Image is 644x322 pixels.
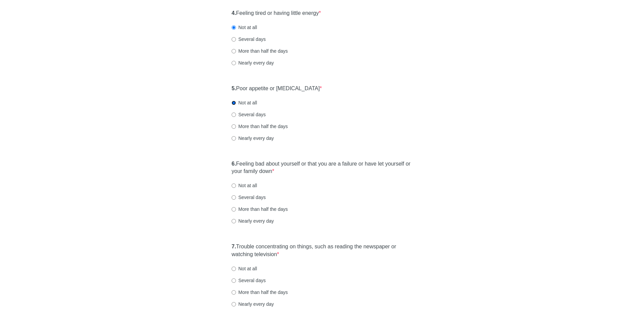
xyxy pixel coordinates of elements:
label: Trouble concentrating on things, such as reading the newspaper or watching television [232,243,412,258]
input: Nearly every day [232,302,236,306]
input: Nearly every day [232,136,236,141]
label: Not at all [232,99,257,106]
label: Feeling tired or having little energy [232,9,321,17]
input: Not at all [232,101,236,105]
label: More than half the days [232,289,288,296]
label: More than half the days [232,48,288,54]
label: Not at all [232,24,257,31]
label: Nearly every day [232,218,274,224]
label: More than half the days [232,123,288,130]
label: Several days [232,194,266,201]
label: Several days [232,36,266,43]
input: More than half the days [232,290,236,295]
input: Not at all [232,183,236,188]
input: More than half the days [232,207,236,212]
input: More than half the days [232,49,236,53]
label: Nearly every day [232,135,274,142]
label: Not at all [232,182,257,189]
input: Not at all [232,25,236,30]
input: Several days [232,195,236,200]
input: Not at all [232,267,236,271]
label: Several days [232,111,266,118]
label: More than half the days [232,206,288,213]
label: Feeling bad about yourself or that you are a failure or have let yourself or your family down [232,160,412,176]
strong: 7. [232,244,236,249]
label: Nearly every day [232,301,274,307]
input: Several days [232,278,236,283]
input: Nearly every day [232,61,236,65]
strong: 5. [232,85,236,91]
label: Not at all [232,265,257,272]
strong: 4. [232,10,236,16]
label: Several days [232,277,266,284]
input: Several days [232,113,236,117]
input: More than half the days [232,124,236,129]
input: Nearly every day [232,219,236,223]
label: Nearly every day [232,59,274,66]
label: Poor appetite or [MEDICAL_DATA] [232,85,322,93]
input: Several days [232,37,236,42]
strong: 6. [232,161,236,167]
